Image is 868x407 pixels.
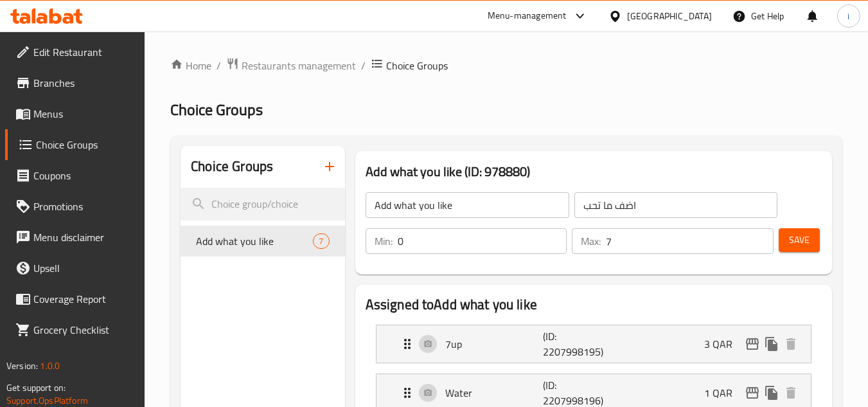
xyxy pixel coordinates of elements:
[704,336,743,352] p: 3 QAR
[33,199,135,214] span: Promotions
[181,188,344,221] input: search
[366,161,822,182] h3: Add what you like (ID: 978880)
[375,233,393,249] p: Min:
[762,334,781,354] button: duplicate
[242,58,356,73] span: Restaurants management
[170,95,263,124] span: Choice Groups
[5,129,145,160] a: Choice Groups
[33,260,135,276] span: Upsell
[847,9,849,23] span: i
[366,295,822,314] h2: Assigned to Add what you like
[581,233,601,249] p: Max:
[40,357,60,374] span: 1.0.0
[5,37,145,68] a: Edit Restaurant
[6,379,66,396] span: Get support on:
[226,57,356,74] a: Restaurants management
[781,383,801,402] button: delete
[627,9,712,23] div: [GEOGRAPHIC_DATA]
[36,137,135,152] span: Choice Groups
[5,98,145,129] a: Menus
[743,334,762,354] button: edit
[743,383,762,402] button: edit
[5,191,145,222] a: Promotions
[33,44,135,60] span: Edit Restaurant
[196,233,313,249] span: Add what you like
[217,58,221,73] li: /
[376,325,811,363] div: Expand
[314,235,328,248] span: 7
[191,157,273,176] h2: Choice Groups
[5,314,145,345] a: Grocery Checklist
[5,284,145,314] a: Coverage Report
[779,228,820,252] button: Save
[5,222,145,253] a: Menu disclaimer
[181,226,344,257] div: Add what you like7
[33,230,135,245] span: Menu disclaimer
[488,8,567,24] div: Menu-management
[366,320,822,368] li: Expand
[386,58,448,73] span: Choice Groups
[445,336,544,352] p: 7up
[445,385,544,401] p: Water
[543,329,608,359] p: (ID: 2207998195)
[33,168,135,183] span: Coupons
[6,357,38,374] span: Version:
[781,334,801,354] button: delete
[361,58,366,73] li: /
[313,233,329,249] div: Choices
[33,291,135,307] span: Coverage Report
[762,383,781,402] button: duplicate
[170,57,842,74] nav: breadcrumb
[33,106,135,122] span: Menus
[5,253,145,284] a: Upsell
[5,68,145,98] a: Branches
[33,322,135,338] span: Grocery Checklist
[704,385,743,401] p: 1 QAR
[33,75,135,91] span: Branches
[789,232,810,248] span: Save
[5,160,145,191] a: Coupons
[170,58,211,73] a: Home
